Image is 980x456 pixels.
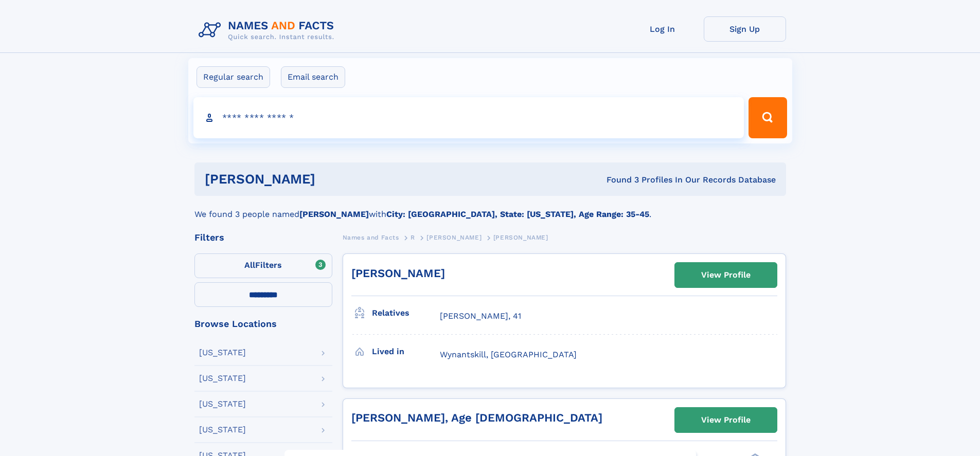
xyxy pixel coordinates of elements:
a: [PERSON_NAME] [351,267,445,280]
button: Search Button [749,97,787,138]
div: View Profile [701,408,751,432]
label: Filters [194,253,332,278]
a: [PERSON_NAME], Age [DEMOGRAPHIC_DATA] [351,411,602,424]
img: Logo Names and Facts [194,16,343,44]
b: City: [GEOGRAPHIC_DATA], State: [US_STATE], Age Range: 35-45 [386,209,649,219]
a: Sign Up [704,16,786,42]
a: Log In [621,16,704,42]
div: Found 3 Profiles In Our Records Database [461,174,776,186]
div: [US_STATE] [199,349,246,357]
h3: Lived in [372,343,440,360]
a: R [411,231,415,244]
div: We found 3 people named with . [194,196,786,221]
a: View Profile [675,263,777,287]
span: All [244,260,255,270]
label: Email search [281,66,345,88]
a: Names and Facts [343,231,399,244]
a: [PERSON_NAME] [426,231,482,244]
div: Browse Locations [194,319,332,329]
div: [US_STATE] [199,400,246,408]
span: [PERSON_NAME] [426,234,482,241]
span: Wynantskill, [GEOGRAPHIC_DATA] [440,350,577,359]
b: [PERSON_NAME] [299,209,369,219]
span: [PERSON_NAME] [493,234,548,241]
input: search input [193,97,744,138]
label: Regular search [197,66,270,88]
span: R [411,234,415,241]
a: View Profile [675,408,777,432]
div: Filters [194,233,332,242]
div: View Profile [701,263,751,287]
div: [US_STATE] [199,426,246,434]
h3: Relatives [372,304,440,322]
a: [PERSON_NAME], 41 [440,311,521,322]
h1: [PERSON_NAME] [205,173,461,186]
div: [US_STATE] [199,374,246,382]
